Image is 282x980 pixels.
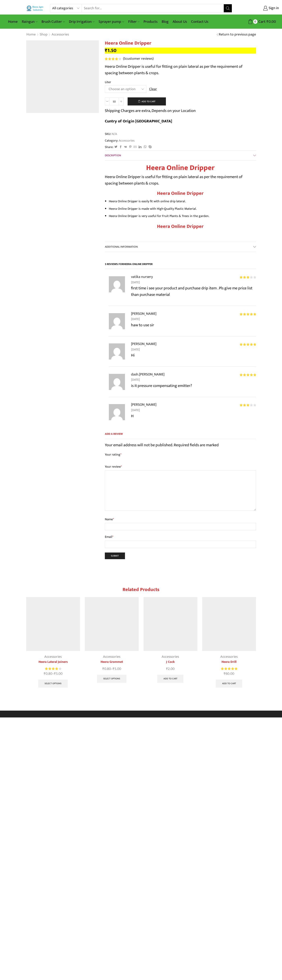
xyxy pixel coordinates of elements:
h3: Heera Online Dripper [105,224,256,229]
img: od [26,40,99,113]
span: Category: [105,138,135,143]
span: Your email address will not be published. Required fields are marked [105,442,219,448]
span: Rated out of 5 [240,373,256,376]
a: Return to previous page [219,32,256,37]
label: Email [105,534,256,540]
a: Blog [160,17,171,26]
strong: [PERSON_NAME] [131,341,156,347]
span: ₹ [166,666,168,672]
span: – [85,666,139,672]
p: Heera Online Dripper is useful for fitting on plain lateral as per the requirement of spacing bet... [105,174,256,187]
div: Rated 5 out of 5 [240,343,256,346]
button: Add to cart [128,97,166,105]
a: Filter [126,17,142,26]
a: About Us [171,17,189,26]
label: Name [105,517,256,522]
img: Heera Drill [202,597,256,651]
a: Raingun [20,17,40,26]
input: Search for... [82,4,224,12]
span: ₹ [54,671,56,677]
label: Liter [105,80,111,84]
a: Sprayer pump [97,17,126,26]
a: Select options for “Heera Lateral Joiners” [38,680,68,688]
img: J-Cock [144,597,197,651]
span: Heera Online Dripper [124,262,153,266]
span: Rated out of 5 [240,313,256,316]
bdi: 5.00 [113,666,121,672]
span: ₹ [105,46,107,55]
span: Rated out of 5 [45,667,58,671]
span: ₹ [113,666,114,672]
span: N/A [111,132,117,136]
input: Product quantity [110,98,119,105]
a: Accessories [44,654,62,660]
bdi: 0.80 [102,666,111,672]
a: Home [26,32,36,37]
button: Search button [224,4,232,12]
a: Accessories [118,138,135,143]
b: Cuntry of Origin [GEOGRAPHIC_DATA] [105,118,172,125]
div: Rated 5 out of 5 [240,373,256,376]
nav: Breadcrumb [26,32,69,37]
span: Rated out of 5 [221,667,237,671]
p: first time i see your product and purchase drip item . Pls give me price list than purchase material [131,285,256,298]
span: – [26,671,80,677]
label: Your rating [105,452,256,457]
bdi: 5.00 [54,671,62,677]
a: Heera Drill [202,660,256,664]
strong: vatika nursery [131,274,153,280]
a: Accessories [103,654,120,660]
a: Drip Irrigation [67,17,97,26]
span: Rated out of 5 based on customer ratings [105,57,119,60]
a: Add to cart: “Heera Drill” [216,680,242,688]
span: SKU: [105,132,256,136]
strong: [PERSON_NAME] [131,402,156,408]
span: ₹ [224,671,226,677]
p: Heera Online Dripper is useful for fitting on plain lateral as per the requirement of spacing bet... [105,63,256,76]
bdi: 0.80 [44,671,52,677]
h1: Heera Online Dripper [105,164,256,172]
p: Hi [131,352,256,359]
span: ₹ [102,666,104,672]
label: Your review [105,464,256,469]
h1: Heera Online Dripper [105,40,256,46]
h2: 5 reviews for [105,262,256,269]
p: is it pressure compensating emitter? [131,383,256,389]
a: J Cock [144,660,197,664]
bdi: 1.50 [105,46,117,55]
div: Rated 4.20 out of 5 [105,57,121,60]
time: [DATE] [131,377,256,383]
span: 5 [124,56,126,62]
a: (5customer reviews) [123,56,154,62]
a: Shop [40,32,48,37]
span: Cart [257,19,265,24]
p: haw to use sir [131,322,256,328]
a: Accessories [162,654,179,660]
input: Submit [105,553,125,559]
div: Rated 5.00 out of 5 [221,667,237,671]
time: [DATE] [131,280,256,285]
span: 0 [253,19,257,24]
bdi: 2.00 [166,666,175,672]
strong: dash.[PERSON_NAME] [131,371,164,377]
img: Heera Grommet [85,597,139,651]
a: Description [105,151,256,160]
li: Heera Online Dripper is made with High-Quality Plastic Material. [109,206,256,212]
time: [DATE] [131,317,256,322]
p: Shipping Charges are extra, Depends on your Location [105,107,196,114]
span: Sign in [268,6,279,11]
a: Products [142,17,160,26]
p: H [131,413,256,419]
div: Rated 3 out of 5 [240,404,256,407]
bdi: 60.00 [224,671,234,677]
a: Select options for “Heera Grommet” [97,675,126,683]
a: Heera Grommet [85,660,139,664]
span: Share: [105,145,113,149]
a: Accessories [220,654,238,660]
span: Rated out of 5 [240,404,250,407]
span: Related products [123,586,159,594]
time: [DATE] [131,347,256,352]
time: [DATE] [131,408,256,413]
img: heera lateral joiner [26,597,80,651]
span: Rated out of 5 [240,343,256,346]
